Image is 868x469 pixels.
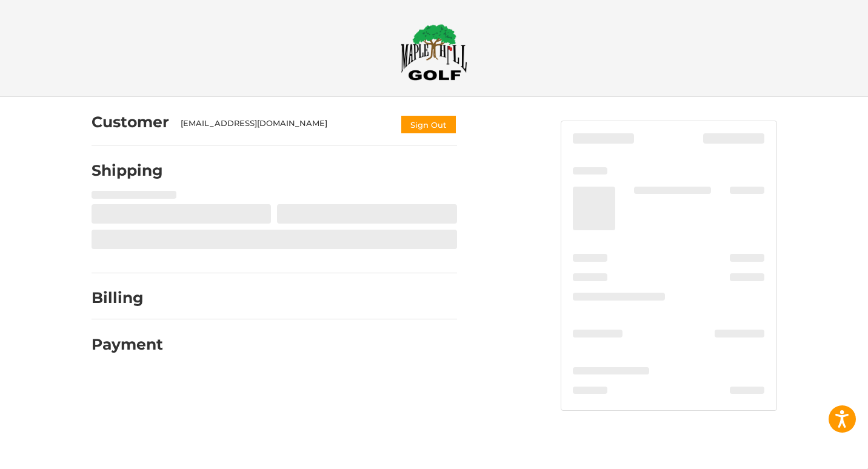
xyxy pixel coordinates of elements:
h2: Shipping [92,161,163,180]
img: Maple Hill Golf [401,24,467,81]
div: [EMAIL_ADDRESS][DOMAIN_NAME] [181,118,388,135]
h2: Billing [92,288,162,307]
h2: Payment [92,335,163,354]
button: Sign Out [400,115,457,135]
h2: Customer [92,113,169,131]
